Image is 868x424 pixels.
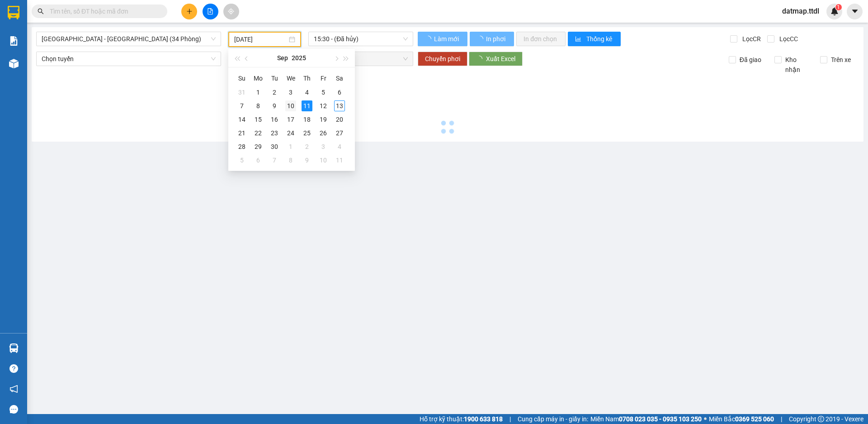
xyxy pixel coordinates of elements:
[9,343,19,353] img: warehouse-icon
[835,4,842,10] sup: 1
[619,415,702,423] strong: 0708 023 035 - 0935 103 250
[50,6,156,16] input: Tìm tên, số ĐT hoặc mã đơn
[434,34,460,44] span: Làm mới
[851,7,859,15] span: caret-down
[470,32,514,46] button: In phơi
[486,34,507,44] span: In phơi
[586,34,613,44] span: Thống kê
[776,34,799,44] span: Lọc CC
[464,415,503,423] strong: 1900 633 818
[314,32,408,46] span: 15:30 - (Đã hủy)
[830,7,839,15] img: icon-new-feature
[181,4,197,19] button: plus
[775,5,826,17] span: datmap.ttdl
[203,4,218,19] button: file-add
[8,6,19,19] img: logo-vxr
[518,414,588,424] span: Cung cấp máy in - giấy in:
[234,34,287,44] input: 11/09/2025
[314,52,408,66] span: Chọn chuyến
[782,55,813,75] span: Kho nhận
[418,52,467,66] button: Chuyển phơi
[516,32,566,46] button: In đơn chọn
[9,36,19,46] img: solution-icon
[827,55,854,65] span: Trên xe
[477,36,485,42] span: loading
[736,55,765,65] span: Đã giao
[228,8,234,14] span: aim
[9,405,18,414] span: message
[847,4,863,19] button: caret-down
[425,36,433,42] span: loading
[568,32,621,46] button: bar-chartThống kê
[38,8,44,14] span: search
[223,4,239,19] button: aim
[735,415,774,423] strong: 0369 525 060
[590,414,702,424] span: Miền Nam
[420,414,503,424] span: Hỗ trợ kỹ thuật:
[469,52,523,66] button: Xuất Excel
[709,414,774,424] span: Miền Bắc
[9,364,18,373] span: question-circle
[575,36,583,43] span: bar-chart
[9,385,18,393] span: notification
[418,32,467,46] button: Làm mới
[781,414,782,424] span: |
[837,4,840,10] span: 1
[186,8,193,14] span: plus
[42,52,216,66] span: Chọn tuyến
[704,417,707,421] span: ⚪️
[207,8,213,14] span: file-add
[818,416,824,422] span: copyright
[9,59,19,68] img: warehouse-icon
[509,414,511,424] span: |
[234,54,288,64] input: Chọn ngày
[739,34,762,44] span: Lọc CR
[42,32,216,46] span: Đà Lạt - Đà Nẵng (34 Phòng)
